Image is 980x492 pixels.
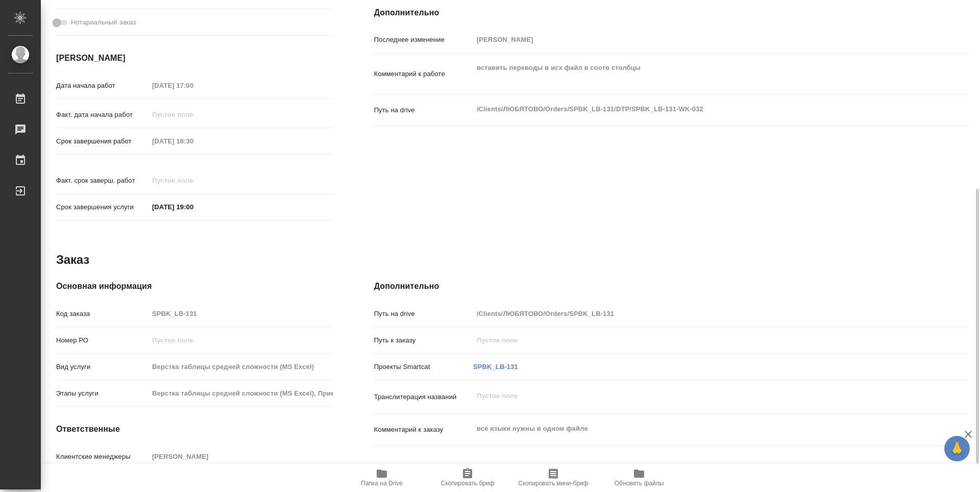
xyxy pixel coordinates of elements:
p: Транслитерация названий [374,392,473,402]
p: Номер РО [56,335,149,346]
button: Папка на Drive [339,463,425,492]
input: Пустое поле [473,306,919,321]
p: Путь к заказу [374,335,473,346]
p: Проекты Smartcat [374,362,473,372]
input: Пустое поле [149,386,333,401]
p: Путь на drive [374,105,473,115]
h4: [PERSON_NAME] [56,52,333,64]
span: Обновить файлы [615,480,664,487]
p: Дата начала работ [56,81,149,91]
p: Срок завершения услуги [56,202,149,212]
p: Срок завершения работ [56,136,149,146]
p: Факт. срок заверш. работ [56,176,149,186]
button: Скопировать бриф [425,463,510,492]
p: Комментарий к работе [374,69,473,79]
p: Клиентские менеджеры [56,452,149,462]
h4: Ответственные [56,423,333,435]
textarea: /Clients/ЛЮБЯТОВО/Orders/SPBK_LB-131/DTP/SPBK_LB-131-WK-032 [473,101,919,118]
p: Путь на drive [374,309,473,319]
span: Нотариальный заказ [71,17,136,28]
input: Пустое поле [149,449,333,464]
span: Папка на Drive [361,480,403,487]
input: Пустое поле [149,134,238,149]
span: Скопировать мини-бриф [518,480,588,487]
input: Пустое поле [473,32,919,47]
p: Последнее изменение [374,35,473,45]
input: Пустое поле [149,107,238,122]
p: Код заказа [56,309,149,319]
button: Обновить файлы [596,463,682,492]
a: SPBK_LB-131 [473,363,518,371]
input: Пустое поле [149,306,333,321]
h2: Заказ [56,252,89,268]
p: Этапы услуги [56,388,149,399]
textarea: вставить переводы в исх файл в соотв столбцы [473,59,919,87]
input: Пустое поле [149,78,238,93]
h4: Основная информация [56,280,333,292]
button: Скопировать мини-бриф [510,463,596,492]
input: Пустое поле [149,333,333,348]
h4: Дополнительно [374,7,969,19]
p: Вид услуги [56,362,149,372]
button: 🙏 [944,436,970,461]
p: Комментарий к заказу [374,425,473,435]
p: Факт. дата начала работ [56,110,149,120]
h4: Дополнительно [374,280,969,292]
textarea: все языки нужны в одном файле [473,420,919,437]
input: Пустое поле [149,173,238,188]
input: Пустое поле [473,333,919,348]
span: 🙏 [948,438,966,459]
span: Скопировать бриф [440,480,494,487]
input: ✎ Введи что-нибудь [149,200,238,214]
input: Пустое поле [149,359,333,374]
